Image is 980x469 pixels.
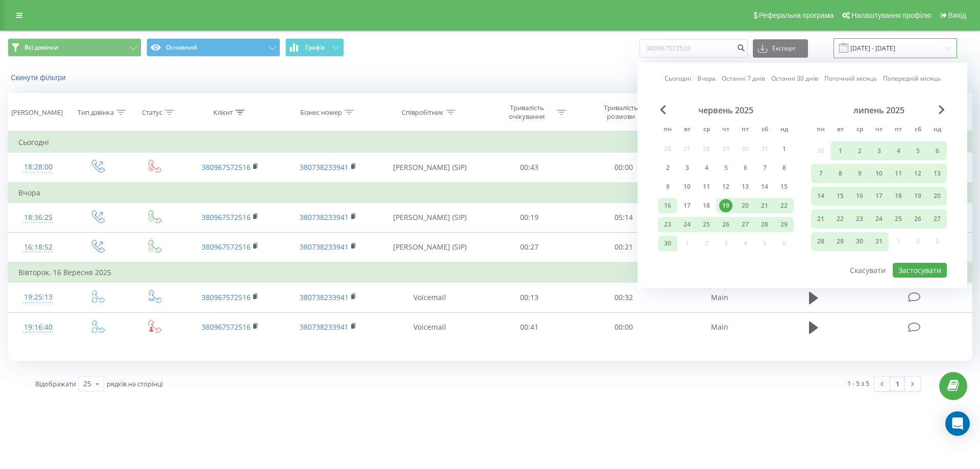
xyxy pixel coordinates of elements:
div: чт 31 лип 2025 р. [869,232,889,251]
div: вт 15 лип 2025 р. [830,187,850,206]
abbr: п’ятниця [738,122,753,138]
a: Попередній місяць [883,73,941,83]
div: 1 - 5 з 5 [847,378,869,388]
div: 2 [661,161,674,175]
div: пн 30 черв 2025 р. [658,236,677,251]
div: 25 [892,212,905,226]
div: 18 [892,189,905,203]
div: вт 22 лип 2025 р. [830,209,850,228]
td: 00:27 [482,232,576,262]
div: 22 [777,199,791,212]
div: пн 21 лип 2025 р. [811,209,830,228]
div: нд 13 лип 2025 р. [927,164,947,183]
div: Статус [142,108,162,117]
div: 24 [680,218,694,231]
div: 27 [930,212,944,226]
div: 17 [680,199,694,212]
a: 380738233941 [300,292,349,302]
div: ср 23 лип 2025 р. [850,209,869,228]
div: 19:16:40 [18,317,58,337]
a: 1 [890,377,905,391]
a: 380738233941 [300,212,349,222]
div: нд 15 черв 2025 р. [774,179,794,194]
div: 23 [853,212,866,226]
div: нд 22 черв 2025 р. [774,198,794,213]
div: 9 [853,167,866,180]
div: вт 29 лип 2025 р. [830,232,850,251]
div: 14 [758,180,771,193]
span: Previous Month [660,105,666,114]
a: Поточний місяць [824,73,877,83]
abbr: неділя [929,122,945,138]
div: Бізнес номер [300,108,342,117]
div: пт 13 черв 2025 р. [736,179,755,194]
div: сб 5 лип 2025 р. [908,141,927,160]
td: Voicemail [377,312,482,342]
div: 30 [661,237,674,250]
span: Next Month [939,105,945,114]
div: пт 4 лип 2025 р. [889,141,908,160]
div: 12 [911,167,924,180]
td: Сьогодні [8,132,972,153]
div: 12 [719,180,732,193]
div: нд 29 черв 2025 р. [774,217,794,232]
span: Графік [305,44,325,51]
div: 5 [719,161,732,175]
div: вт 17 черв 2025 р. [677,198,697,213]
div: нд 1 черв 2025 р. [774,141,794,157]
div: пт 25 лип 2025 р. [889,209,908,228]
div: 31 [872,235,886,248]
div: 23 [661,218,674,231]
abbr: понеділок [813,122,828,138]
div: 8 [834,167,847,180]
div: сб 12 лип 2025 р. [908,164,927,183]
div: пн 2 черв 2025 р. [658,160,677,176]
div: пт 11 лип 2025 р. [889,164,908,183]
div: 16 [661,199,674,212]
div: чт 26 черв 2025 р. [716,217,736,232]
td: 00:00 [576,153,670,183]
div: 26 [719,218,732,231]
div: 2 [853,144,866,158]
div: чт 3 лип 2025 р. [869,141,889,160]
div: 25 [700,218,713,231]
td: 00:13 [482,283,576,312]
div: Тривалість розмови [594,104,648,121]
div: 5 [911,144,924,158]
td: 00:43 [482,153,576,183]
div: 28 [814,235,827,248]
a: 380967572516 [202,162,251,172]
div: 3 [680,161,694,175]
td: 00:32 [576,283,670,312]
td: Main [671,312,769,342]
div: 18:28:00 [18,157,58,177]
div: 19 [911,189,924,203]
abbr: вівторок [679,122,695,138]
td: 00:00 [576,312,670,342]
abbr: середа [852,122,867,138]
div: 6 [930,144,944,158]
abbr: середа [699,122,714,138]
button: Скинути фільтри [8,73,71,82]
a: 380967572516 [202,292,251,302]
div: сб 21 черв 2025 р. [755,198,774,213]
div: чт 12 черв 2025 р. [716,179,736,194]
span: Відображати [35,379,76,388]
a: 380967572516 [202,242,251,252]
div: 20 [739,199,752,212]
abbr: неділя [776,122,792,138]
div: чт 5 черв 2025 р. [716,160,736,176]
a: Останні 30 днів [771,73,818,83]
div: 15 [777,180,791,193]
div: 1 [777,142,791,156]
div: 29 [834,235,847,248]
div: нд 20 лип 2025 р. [927,187,947,206]
div: вт 10 черв 2025 р. [677,179,697,194]
div: 4 [892,144,905,158]
div: 3 [872,144,886,158]
div: 1 [834,144,847,158]
button: Основний [146,38,280,57]
div: ср 30 лип 2025 р. [850,232,869,251]
div: 11 [700,180,713,193]
div: нд 27 лип 2025 р. [927,209,947,228]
